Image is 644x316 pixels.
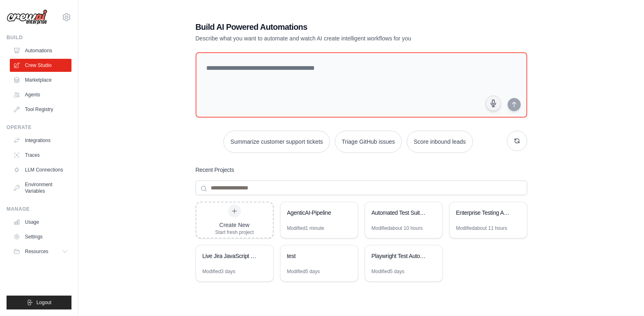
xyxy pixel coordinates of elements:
[7,296,71,309] button: Logout
[7,206,71,212] div: Manage
[456,225,507,231] div: Modified about 11 hours
[25,248,48,255] span: Resources
[215,221,254,229] div: Create New
[7,124,71,131] div: Operate
[10,73,71,87] a: Marketplace
[10,230,71,243] a: Settings
[203,268,236,275] div: Modified 3 days
[10,59,71,72] a: Crew Studio
[196,21,470,33] h1: Build AI Powered Automations
[10,216,71,229] a: Usage
[7,34,71,41] div: Build
[203,252,258,260] div: Live Jira JavaScript Refactoring Automation
[215,229,254,236] div: Start fresh project
[10,44,71,57] a: Automations
[372,252,428,260] div: Playwright Test Automation Crew
[372,209,428,217] div: Automated Test Suite Generator
[335,131,402,153] button: Triage GitHub issues
[456,209,512,217] div: Enterprise Testing Automation Platform
[287,209,343,217] div: AgenticAI-Pipeline
[407,131,473,153] button: Score inbound leads
[10,163,71,176] a: LLM Connections
[196,166,234,174] h3: Recent Projects
[10,178,71,198] a: Environment Variables
[507,131,527,151] button: Get new suggestions
[486,96,501,111] button: Click to speak your automation idea
[10,149,71,162] a: Traces
[36,299,51,306] span: Logout
[10,103,71,116] a: Tool Registry
[196,34,470,42] p: Describe what you want to automate and watch AI create intelligent workflows for you
[7,9,47,25] img: Logo
[372,225,423,231] div: Modified about 10 hours
[372,268,405,275] div: Modified 5 days
[10,88,71,101] a: Agents
[287,252,343,260] div: test
[223,131,330,153] button: Summarize customer support tickets
[10,134,71,147] a: Integrations
[287,268,320,275] div: Modified 5 days
[10,245,71,258] button: Resources
[287,225,324,231] div: Modified 1 minute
